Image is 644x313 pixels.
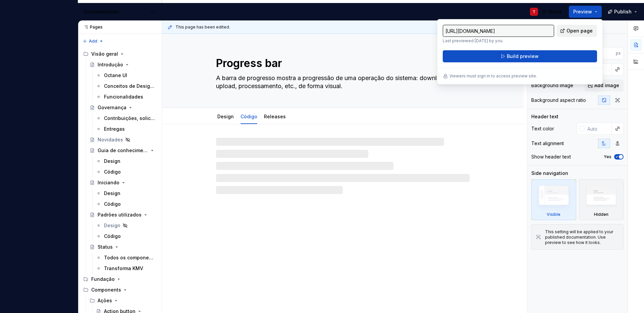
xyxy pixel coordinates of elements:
[531,153,571,160] div: Show header text
[264,114,286,119] a: Releases
[93,188,159,199] a: Design
[443,50,597,62] button: Build preview
[98,104,126,111] div: Governança
[104,190,120,197] div: Design
[261,109,288,123] div: Releases
[604,6,641,18] button: Publish
[567,27,593,34] span: Open page
[217,114,234,119] a: Design
[93,263,159,274] a: Transforma KMV
[98,211,142,218] div: Padrões utilizados
[98,61,123,68] div: Introdução
[507,53,539,60] span: Build preview
[238,109,260,123] div: Código
[104,254,155,261] div: Todos os componentes
[93,231,159,242] a: Código
[594,82,619,89] span: Add image
[104,222,120,229] div: Design
[215,109,236,123] div: Design
[91,287,121,293] div: Components
[91,276,115,283] div: Fundação
[80,274,159,285] div: Fundação
[104,169,121,175] div: Código
[104,93,143,100] div: Funcionalidades
[545,229,619,245] div: This setting will be applied to your published documentation. Use preview to see how it looks.
[87,102,159,113] a: Governança
[104,158,120,165] div: Design
[604,154,611,160] label: Yes
[87,59,159,70] a: Introdução
[585,79,624,91] button: Add image
[93,113,159,124] a: Contribuições, solicitações e bugs
[215,73,468,91] textarea: A barra de progresso mostra a progressão de uma operação do sistema: download, upload, processame...
[104,83,155,89] div: Conceitos de Design System
[531,82,573,89] div: Background image
[449,73,537,79] p: Viewers must sign in to access preview site.
[531,170,568,177] div: Side navigation
[98,297,112,304] div: Ações
[547,212,560,217] div: Visible
[585,123,612,135] input: Auto
[557,25,597,37] a: Open page
[104,265,143,272] div: Transforma KMV
[443,38,554,44] p: Last previewed [DATE] by you.
[80,49,159,59] div: Visão geral
[93,252,159,263] a: Todos os componentes
[91,51,118,57] div: Visão geral
[104,72,127,79] div: Octane UI
[93,70,159,81] a: Octane UI
[594,212,608,217] div: Hidden
[614,8,632,15] span: Publish
[93,220,159,231] a: Design
[616,51,621,56] p: px
[531,113,558,120] div: Header text
[240,114,257,119] a: Código
[87,134,159,145] a: Novidades
[215,55,468,71] textarea: Progress bar
[98,244,113,250] div: Status
[104,233,121,240] div: Código
[93,81,159,91] a: Conceitos de Design System
[531,179,576,220] div: Visible
[93,156,159,167] a: Design
[80,37,106,46] button: Add
[80,285,159,295] div: Components
[590,47,616,59] input: Auto
[531,125,554,132] div: Text color
[531,140,564,147] div: Text alignment
[98,147,148,154] div: Guia de conhecimento
[87,295,159,306] div: Ações
[579,179,624,220] div: Hidden
[175,24,230,30] span: This page has been edited.
[93,167,159,177] a: Código
[104,126,125,132] div: Entregas
[87,177,159,188] a: Iniciando
[87,242,159,252] a: Status
[93,199,159,209] a: Código
[573,8,592,15] span: Preview
[531,97,586,104] div: Background aspect ratio
[89,39,97,44] span: Add
[80,24,103,30] div: Pages
[569,6,602,18] button: Preview
[93,91,159,102] a: Funcionalidades
[98,179,119,186] div: Iniciando
[98,136,123,143] div: Novidades
[104,201,121,207] div: Código
[538,6,566,18] button: Share
[104,115,155,122] div: Contribuições, solicitações e bugs
[548,8,562,15] span: Share
[533,9,535,14] div: T
[87,145,159,156] a: Guia de conhecimento
[93,124,159,134] a: Entregas
[87,209,159,220] a: Padrões utilizados
[84,8,147,15] div: Documentation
